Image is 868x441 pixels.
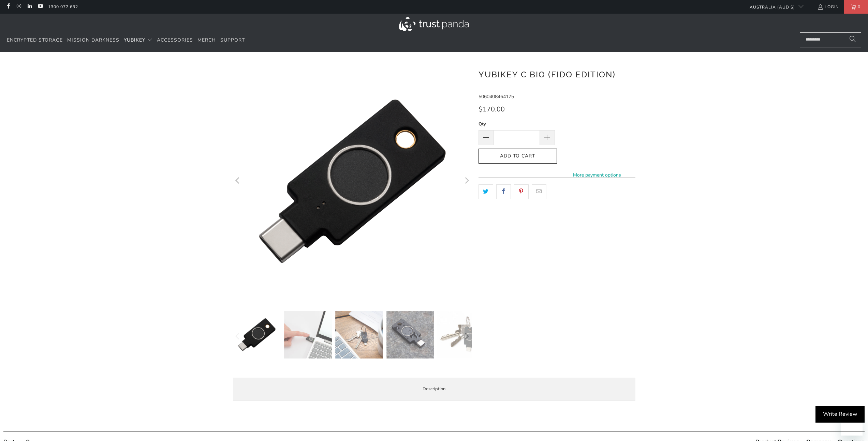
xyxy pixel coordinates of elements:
[479,120,555,128] label: Qty
[233,62,244,301] button: Previous
[67,37,119,43] span: Mission Darkness
[16,4,21,10] a: Trust Panda Australia on Instagram
[479,67,635,81] h1: YubiKey C Bio (FIDO Edition)
[486,153,550,159] span: Add to Cart
[284,311,332,359] img: YubiKey C Bio (FIDO Edition) - Trust Panda
[233,378,635,400] label: Description
[461,311,472,362] button: Next
[197,32,216,48] a: Merch
[800,32,861,47] input: Search...
[233,311,281,359] img: YubiKey C Bio (FIDO Edition) - Trust Panda
[124,37,145,43] span: YubiKey
[437,311,485,359] img: YubiKey C Bio (FIDO Edition) - Trust Panda
[532,184,546,199] a: Email this to a friend
[27,4,32,10] a: Trust Panda Australia on LinkedIn
[335,311,383,359] img: YubiKey C Bio (FIDO Edition) - Trust Panda
[197,37,216,43] span: Merch
[479,149,557,164] button: Add to Cart
[124,32,152,48] summary: YubiKey
[5,4,11,10] a: Trust Panda Australia on Facebook
[479,93,514,100] span: 5060408464175
[7,32,63,48] a: Encrypted Storage
[559,171,635,179] a: More payment options
[7,32,245,48] nav: Translation missing: en.navigation.header.main_nav
[514,184,529,199] a: Share this on Pinterest
[220,32,245,48] a: Support
[48,3,78,11] a: 1300 072 632
[37,4,43,10] a: Trust Panda Australia on YouTube
[386,311,434,359] img: YubiKey C Bio (FIDO Edition) - Trust Panda
[157,32,193,48] a: Accessories
[479,184,493,199] a: Share this on Twitter
[815,406,865,423] div: Write Review
[67,32,119,48] a: Mission Darkness
[233,311,244,362] button: Previous
[461,62,472,301] button: Next
[479,105,505,114] span: $170.00
[841,414,863,436] iframe: Button to launch messaging window
[399,17,469,31] img: Trust Panda Australia
[844,32,861,47] button: Search
[233,62,472,301] a: YubiKey C Bio (FIDO Edition) - Trust Panda
[157,37,193,43] span: Accessories
[7,37,63,43] span: Encrypted Storage
[817,3,839,11] a: Login
[496,184,511,199] a: Share this on Facebook
[220,37,245,43] span: Support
